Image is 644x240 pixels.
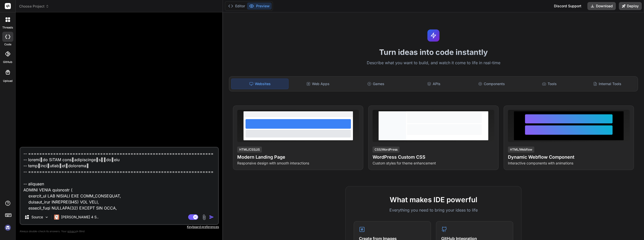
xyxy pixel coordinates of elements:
[226,60,641,66] p: Describe what you want to build, and watch it come to life in real-time
[2,25,13,30] label: threads
[247,3,272,10] button: Preview
[551,2,584,10] div: Discord Support
[3,79,13,83] label: Upload
[4,223,12,232] img: signin
[579,79,636,89] div: Internal Tools
[201,214,207,220] img: attachment
[354,207,513,213] p: Everything you need to bring your ideas to life
[619,2,642,10] button: Deploy
[19,4,49,9] span: Choose Project
[31,215,43,220] p: Source
[508,161,630,166] p: Interactive components with animations
[61,215,99,220] p: [PERSON_NAME] 4 S..
[54,215,59,220] img: Claude 4 Sonnet
[347,79,404,89] div: Games
[508,154,630,161] h4: Dynamic Webflow Component
[290,79,346,89] div: Web Apps
[463,79,520,89] div: Components
[373,161,494,166] p: Custom styles for theme enhancement
[354,194,513,205] h2: What makes IDE powerful
[405,79,462,89] div: APIs
[226,48,641,57] h1: Turn ideas into code instantly
[209,215,214,220] img: icon
[237,154,359,161] h4: Modern Landing Page
[237,147,262,153] div: HTML/CSS/JS
[508,147,534,153] div: HTML/Webflow
[20,148,218,210] textarea: -- =================================================================== -- loremi้do SiTAM consัad...
[373,147,399,153] div: CSS/WordPress
[521,79,578,89] div: Tools
[237,161,359,166] p: Responsive design with smooth interactions
[67,230,76,233] span: privacy
[45,215,49,219] img: Pick Models
[587,2,616,10] button: Download
[231,79,289,89] div: Websites
[373,154,494,161] h4: WordPress Custom CSS
[3,60,12,64] label: GitHub
[20,225,219,229] p: Keyboard preferences
[4,42,11,47] label: code
[20,229,219,234] p: Always double-check its answers. Your in Bind
[226,3,247,10] button: Editor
